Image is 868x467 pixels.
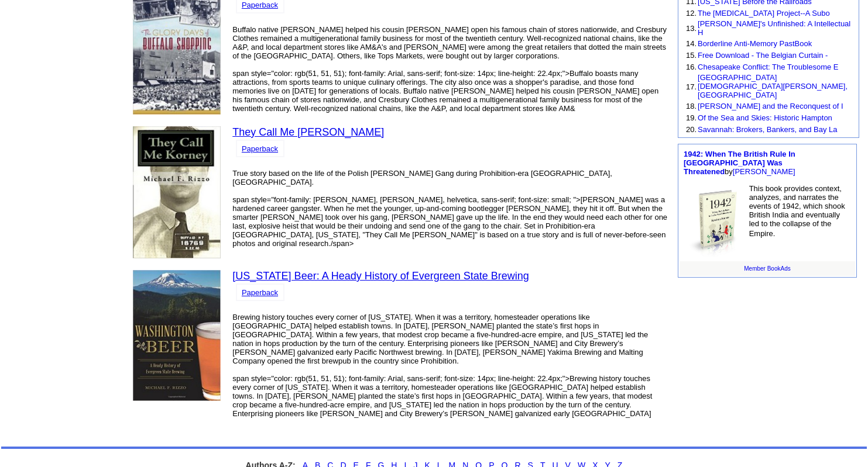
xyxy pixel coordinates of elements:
font: span style="color: rgb(51, 51, 51); font-family: Arial, sans-serif; font-size: 14px; line-height:... [232,69,658,113]
font: span style="color: rgb(51, 51, 51); font-family: Arial, sans-serif; font-size: 14px; line-height:... [232,374,652,418]
font: True story based on the life of the Polish [PERSON_NAME] Gang during Prohibition-era [GEOGRAPHIC_... [232,169,612,186]
a: They Call Me [PERSON_NAME] [232,126,384,138]
font: This book provides context, analyzes, and narrates the events of 1942, which shook British India ... [749,184,845,238]
a: The [MEDICAL_DATA] Project--A Subo [698,9,830,18]
font: 17. [686,82,697,91]
font: 13. [686,24,697,33]
font: Buffalo native [PERSON_NAME] helped his cousin [PERSON_NAME] open his famous chain of stores nati... [232,25,667,60]
a: Member BookAds [744,265,790,272]
font: 18. [686,102,697,110]
a: [PERSON_NAME] and the Reconquest of I [698,102,843,110]
font: 14. [686,39,697,48]
a: Paperback [242,144,278,153]
font: 15. [686,51,697,60]
a: [GEOGRAPHIC_DATA][DEMOGRAPHIC_DATA][PERSON_NAME], [GEOGRAPHIC_DATA] [698,73,848,99]
img: 70243.jpg [133,270,221,401]
a: 1942: When The British Rule In [GEOGRAPHIC_DATA] Was Threatened [684,150,795,176]
a: Free Download - The Belgian Curtain - [698,51,828,60]
font: 19. [686,113,697,122]
font: by [684,150,795,176]
a: Paperback [242,288,278,297]
a: [US_STATE] Beer: A Heady History of Evergreen State Brewing [232,270,529,282]
a: [PERSON_NAME] [733,167,795,176]
font: Brewing history touches every corner of [US_STATE]. When it was a territory, homesteader operatio... [232,313,648,365]
img: 79942.jpg [687,184,746,257]
font: 16. [686,63,697,71]
a: Borderline Anti-Memory PastBook [698,39,812,48]
font: span style="font-family: [PERSON_NAME], [PERSON_NAME], helvetica, sans-serif; font-size: small; "... [232,195,667,248]
a: Chesapeake Conflict: The Troublesome E [698,63,838,71]
font: 12. [686,9,697,18]
font: 20. [686,125,697,134]
a: [PERSON_NAME]'s Unfinished: A Intellectual H [698,19,850,37]
a: Savannah: Brokers, Bankers, and Bay La [698,125,837,134]
a: Paperback [242,1,278,9]
a: Of the Sea and Skies: Historic Hampton [698,113,832,122]
img: 53943.jpg [133,126,221,258]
